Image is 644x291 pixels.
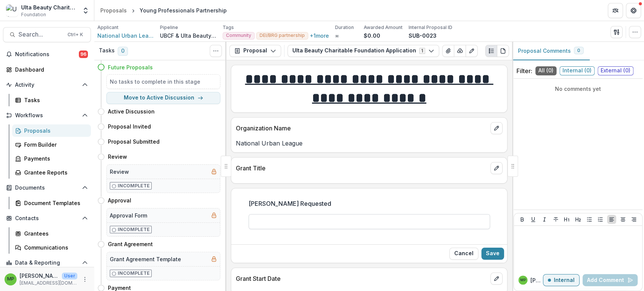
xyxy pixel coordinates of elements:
p: [PERSON_NAME] P [530,276,543,284]
button: Underline [529,215,538,224]
div: Proposals [24,127,85,135]
button: Proposal [229,45,281,57]
span: Internal ( 0 ) [559,66,595,75]
div: Grantees [24,230,85,237]
button: More [80,275,89,284]
span: External ( 0 ) [598,66,633,75]
button: Ordered List [596,215,605,224]
button: Open Activity [3,79,91,91]
button: Align Right [629,215,638,224]
h4: Proposal Invited [108,123,151,130]
div: Tasks [24,96,85,104]
h4: Future Proposals [108,63,153,71]
a: Proposals [97,5,130,16]
button: Strike [551,215,560,224]
p: Incomplete [118,270,150,277]
p: Incomplete [118,182,150,189]
div: Proposals [100,6,127,14]
button: Ulta Beauty Charitable Foundation Application1 [287,45,439,57]
img: Ulta Beauty Charitable Foundation [6,5,18,17]
button: Internal [543,274,579,286]
button: Plaintext view [485,45,497,57]
div: Marisch Perera [520,278,526,282]
div: Form Builder [24,141,85,149]
p: Pipeline [160,24,178,31]
div: Ctrl + K [66,31,85,39]
p: Filter: [516,66,532,75]
div: Document Templates [24,199,85,207]
button: edit [490,122,503,134]
p: Applicant [97,24,118,31]
button: Heading 1 [562,215,571,224]
div: Ulta Beauty Charitable Foundation [21,3,77,11]
button: Get Help [626,3,641,18]
button: Toggle View Cancelled Tasks [210,45,222,57]
button: View Attached Files [442,45,454,57]
button: Proposal Comments [512,42,590,60]
button: Partners [608,3,623,18]
a: Proposals [12,124,91,137]
span: All ( 0 ) [535,66,556,75]
button: Open entity switcher [80,3,91,18]
span: 0 [118,47,128,56]
nav: breadcrumb [97,5,230,16]
div: Communications [24,244,85,251]
button: Notifications96 [3,48,91,60]
h5: No tasks to complete in this stage [110,78,217,86]
p: No comments yet [516,85,639,93]
button: Open Documents [3,182,91,194]
p: Internal Proposal ID [409,24,452,31]
span: Data & Reporting [15,260,79,266]
p: National Urban League [236,139,503,148]
button: Edit as form [466,45,478,57]
span: Workflows [15,112,79,119]
p: User [62,273,77,279]
button: edit [490,273,503,285]
span: Contacts [15,215,79,222]
button: Add Comment [583,274,638,286]
button: Italicize [540,215,549,224]
h4: Active Discussion [108,107,155,115]
button: PDF view [497,45,509,57]
p: Grant Title [236,164,487,173]
button: Align Center [618,215,627,224]
p: Duration [335,24,354,31]
button: Move to Active Discussion [106,92,220,104]
button: Bold [518,215,527,224]
p: Incomplete [118,226,150,233]
div: Young Professionals Partnership [140,6,227,14]
button: Align Left [607,215,616,224]
p: ∞ [335,32,339,40]
span: 96 [79,51,88,58]
p: $0.00 [364,32,380,40]
button: Search... [3,27,91,42]
a: Dashboard [3,63,91,76]
a: Payments [12,152,91,165]
h4: Review [108,153,127,161]
div: Marisch Perera [7,277,14,282]
a: Document Templates [12,197,91,209]
a: Grantees [12,227,91,240]
button: Open Workflows [3,109,91,121]
p: Grant Start Date [236,274,487,283]
button: Save [481,248,504,260]
h4: Grant Agreement [108,240,153,248]
h4: Approval [108,196,131,204]
h5: Grant Agreement Template [110,255,181,263]
p: Awarded Amount [364,24,403,31]
button: Close [449,248,478,260]
p: Tags [223,24,234,31]
p: Organization Name [236,124,487,133]
button: Open Data & Reporting [3,257,91,269]
span: Documents [15,185,79,191]
a: National Urban League [97,32,154,40]
button: +1more [310,32,329,39]
p: [PERSON_NAME] [PERSON_NAME] [20,272,59,280]
a: Form Builder [12,138,91,151]
p: Internal [554,277,575,283]
a: Tasks [12,94,91,106]
div: Grantee Reports [24,168,85,176]
a: Communications [12,241,91,254]
p: [EMAIL_ADDRESS][DOMAIN_NAME] [20,280,77,286]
